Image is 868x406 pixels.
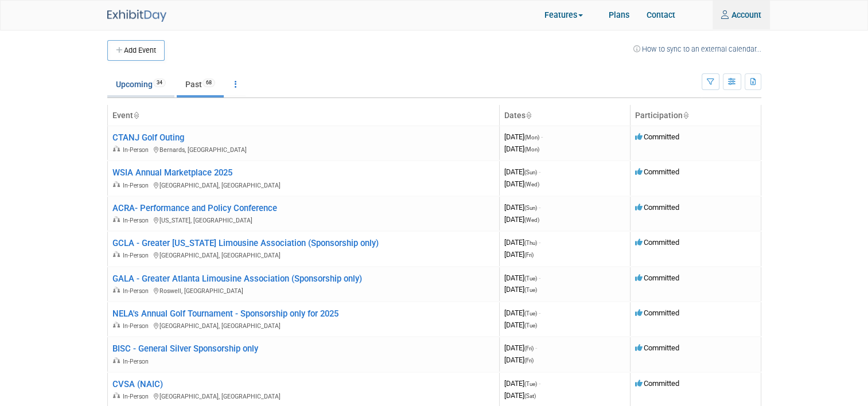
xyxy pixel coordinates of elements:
span: (Fri) [524,252,534,258]
span: Committed [635,167,679,176]
span: [DATE] [504,179,539,188]
div: [GEOGRAPHIC_DATA], [GEOGRAPHIC_DATA] [112,179,495,190]
span: Committed [635,309,679,317]
button: Add Event [107,40,165,61]
a: NELA's Annual Golf Tournament - Sponsorship only for 2025 [112,309,338,319]
span: In-Person [123,287,152,295]
img: In-Person Event [113,216,120,222]
span: Committed [635,274,679,282]
span: In-Person [123,393,152,400]
img: In-Person Event [113,287,120,292]
span: In-Person [123,322,152,330]
a: GCLA - Greater [US_STATE] Limousine Association (Sponsorship only) [112,238,379,248]
span: [DATE] [504,343,537,352]
div: Bernards, [GEOGRAPHIC_DATA] [112,144,495,154]
span: [DATE] [504,250,534,259]
a: Sort by Event Name [133,111,139,120]
a: CVSA (NAIC) [112,379,163,389]
a: BISC - General Silver Sponsorship only [112,343,258,354]
span: Committed [635,379,679,388]
span: In-Person [123,217,152,224]
img: ExhibitDay [107,10,166,22]
th: Participation [630,105,761,126]
span: (Tue) [524,322,537,329]
span: (Wed) [524,181,539,188]
span: 34 [153,79,166,87]
span: [DATE] [504,285,537,294]
span: [DATE] [504,391,536,400]
span: - [535,343,537,352]
div: [GEOGRAPHIC_DATA], [GEOGRAPHIC_DATA] [112,249,495,260]
span: Committed [635,203,679,212]
span: [DATE] [504,238,540,247]
span: (Fri) [524,345,534,352]
div: [US_STATE], [GEOGRAPHIC_DATA] [112,214,495,225]
span: (Tue) [524,310,537,317]
span: - [539,309,540,317]
div: [GEOGRAPHIC_DATA], [GEOGRAPHIC_DATA] [112,320,495,330]
span: Committed [635,238,679,247]
span: [DATE] [504,145,539,153]
img: In-Person Event [113,251,120,257]
a: Upcoming34 [107,73,174,95]
a: CTANJ Golf Outing [112,132,184,143]
span: (Thu) [524,240,537,246]
span: - [539,274,540,282]
span: [DATE] [504,132,543,141]
img: In-Person Event [113,146,120,151]
a: WSIA Annual Marketplace 2025 [112,167,232,178]
a: Past68 [177,73,224,95]
span: In-Person [123,358,152,365]
span: (Tue) [524,287,537,293]
div: [GEOGRAPHIC_DATA], [GEOGRAPHIC_DATA] [112,391,495,401]
a: Plans [600,1,638,29]
span: Committed [635,343,679,352]
a: Sort by Start Date [526,111,531,120]
img: In-Person Event [113,392,120,398]
span: [DATE] [504,379,540,388]
img: In-Person Event [113,181,120,187]
span: [DATE] [504,274,540,282]
span: (Sat) [524,393,536,399]
a: How to sync to an external calendar... [633,45,761,53]
span: (Tue) [524,381,537,387]
img: In-Person Event [113,357,120,363]
span: (Mon) [524,134,539,140]
a: Account [713,1,770,29]
span: (Fri) [524,357,534,364]
span: [DATE] [504,203,540,212]
span: Committed [635,132,679,141]
span: (Mon) [524,146,539,153]
span: (Sun) [524,205,537,211]
a: Contact [638,1,684,29]
a: GALA - Greater Atlanta Limousine Association (Sponsorship only) [112,274,362,284]
span: - [539,379,540,388]
span: (Sun) [524,169,537,175]
span: - [539,238,540,247]
th: Dates [499,105,630,126]
span: - [539,203,540,212]
span: - [539,167,540,176]
th: Event [107,105,499,126]
span: (Tue) [524,275,537,282]
span: [DATE] [504,215,539,224]
a: Features [536,2,600,30]
span: In-Person [123,252,152,259]
span: 68 [203,79,215,87]
div: Roswell, [GEOGRAPHIC_DATA] [112,285,495,295]
a: Sort by Participation Type [683,111,688,120]
span: - [541,132,543,141]
span: [DATE] [504,309,540,317]
span: [DATE] [504,321,537,329]
img: In-Person Event [113,322,120,327]
span: In-Person [123,182,152,189]
a: ACRA- Performance and Policy Conference [112,203,277,213]
span: [DATE] [504,356,534,364]
span: (Wed) [524,217,539,223]
span: [DATE] [504,167,540,176]
span: In-Person [123,146,152,154]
